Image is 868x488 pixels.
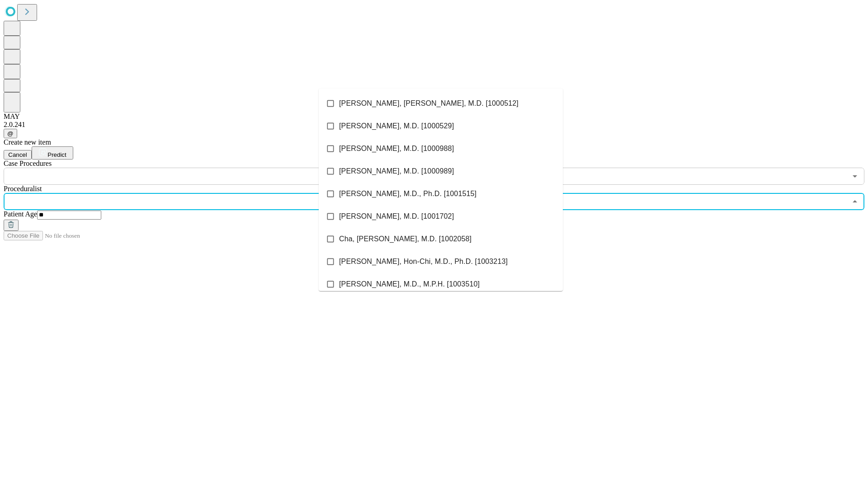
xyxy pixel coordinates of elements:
[339,234,472,244] span: Cha, [PERSON_NAME], M.D. [1002058]
[4,121,864,129] div: 2.0.241
[7,130,14,137] span: @
[339,98,519,109] span: [PERSON_NAME], [PERSON_NAME], M.D. [1000512]
[4,160,52,167] span: Scheduled Procedure
[4,138,51,146] span: Create new item
[849,170,861,183] button: Open
[4,150,32,160] button: Cancel
[339,143,454,154] span: [PERSON_NAME], M.D. [1000988]
[339,256,508,267] span: [PERSON_NAME], Hon-Chi, M.D., Ph.D. [1003213]
[4,129,17,138] button: @
[849,195,861,208] button: Close
[339,166,454,177] span: [PERSON_NAME], M.D. [1000989]
[32,146,73,160] button: Predict
[339,121,454,131] span: [PERSON_NAME], M.D. [1000529]
[8,151,27,158] span: Cancel
[4,185,42,192] span: Proceduralist
[339,211,454,222] span: [PERSON_NAME], M.D. [1001702]
[4,113,864,121] div: MAY
[47,151,66,158] span: Predict
[339,279,480,290] span: [PERSON_NAME], M.D., M.P.H. [1003510]
[4,210,37,218] span: Patient Age
[339,188,476,199] span: [PERSON_NAME], M.D., Ph.D. [1001515]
